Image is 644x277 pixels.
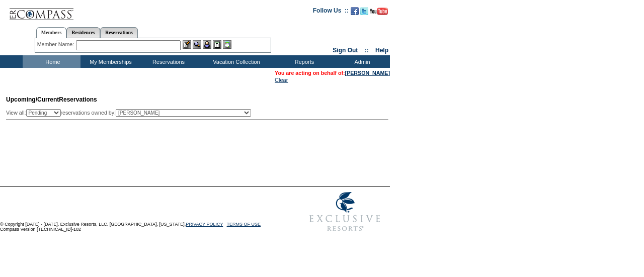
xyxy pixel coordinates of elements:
img: b_edit.gif [183,40,191,49]
img: View [193,40,201,49]
div: Member Name: [37,40,76,49]
td: My Memberships [80,55,138,68]
img: Subscribe to our YouTube Channel [370,8,388,15]
td: Reports [274,55,332,68]
img: Exclusive Resorts [300,187,390,237]
span: :: [365,47,369,54]
a: Clear [275,77,288,83]
a: Sign Out [333,47,358,54]
a: TERMS OF USE [227,222,261,227]
a: Members [36,27,67,38]
a: Residences [66,27,100,38]
a: Reservations [100,27,138,38]
td: Admin [332,55,390,68]
img: Impersonate [203,40,211,49]
img: b_calculator.gif [223,40,231,49]
a: Follow us on Twitter [360,10,368,16]
span: Upcoming/Current [6,96,59,103]
td: Vacation Collection [196,55,274,68]
a: Become our fan on Facebook [351,10,359,16]
span: You are acting on behalf of: [275,70,390,76]
img: Become our fan on Facebook [351,7,359,15]
td: Follow Us :: [313,6,349,18]
a: PRIVACY POLICY [186,222,223,227]
td: Reservations [138,55,196,68]
img: Follow us on Twitter [360,7,368,15]
a: Subscribe to our YouTube Channel [370,10,388,16]
div: View all: reservations owned by: [6,109,256,117]
span: Reservations [6,96,97,103]
a: [PERSON_NAME] [345,70,390,76]
td: Home [23,55,80,68]
a: Help [375,47,388,54]
img: Reservations [213,40,221,49]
